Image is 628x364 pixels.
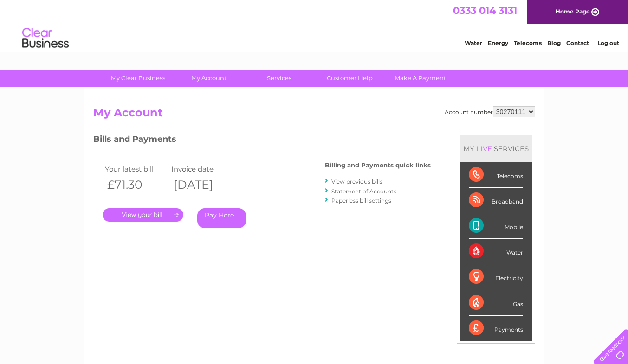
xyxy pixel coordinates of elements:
[445,106,535,117] div: Account number
[22,24,69,52] img: logo.png
[597,39,619,46] a: Log out
[566,39,589,46] a: Contact
[95,5,534,45] div: Clear Business is a trading name of Verastar Limited (registered in [GEOGRAPHIC_DATA] No. 3667643...
[460,135,532,162] div: MY SERVICES
[197,208,246,228] a: Pay Here
[170,70,247,87] a: My Account
[169,163,236,175] td: Invoice date
[453,5,517,16] a: 0333 014 3131
[547,39,561,46] a: Blog
[469,239,523,264] div: Water
[469,264,523,290] div: Electricity
[241,70,317,87] a: Services
[331,188,396,195] a: Statement of Accounts
[103,163,169,175] td: Your latest bill
[488,39,508,46] a: Energy
[311,70,388,87] a: Customer Help
[169,175,236,194] th: [DATE]
[514,39,542,46] a: Telecoms
[469,290,523,316] div: Gas
[469,162,523,188] div: Telecoms
[474,144,494,153] div: LIVE
[469,213,523,239] div: Mobile
[465,39,482,46] a: Water
[103,208,183,222] a: .
[93,106,535,124] h2: My Account
[103,175,169,194] th: £71.30
[331,197,391,204] a: Paperless bill settings
[93,133,431,149] h3: Bills and Payments
[469,188,523,213] div: Broadband
[382,70,459,87] a: Make A Payment
[100,70,176,87] a: My Clear Business
[469,316,523,341] div: Payments
[331,178,382,185] a: View previous bills
[325,162,431,169] h4: Billing and Payments quick links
